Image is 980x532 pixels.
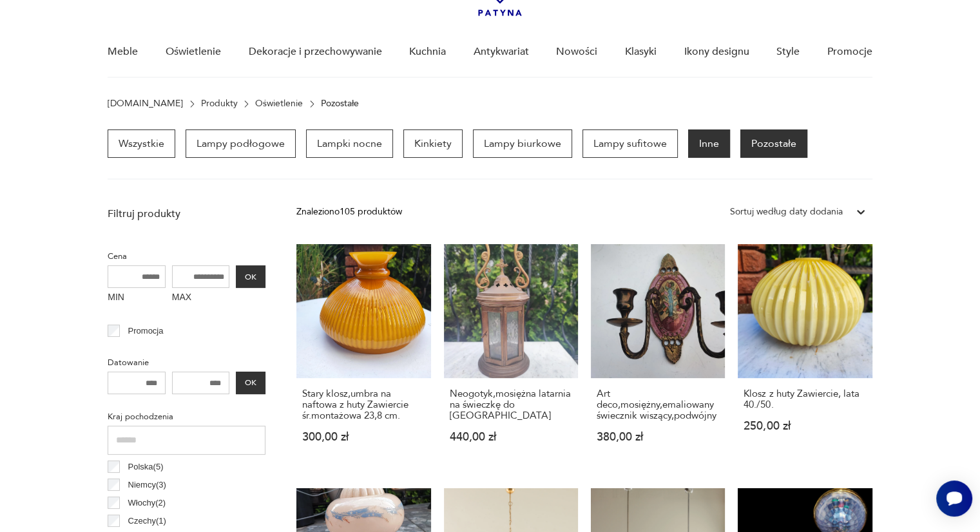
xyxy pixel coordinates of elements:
a: Antykwariat [474,27,529,77]
a: Style [776,27,800,77]
a: Oświetlenie [166,27,221,77]
p: Kraj pochodzenia [108,410,265,424]
a: Lampy podłogowe [186,129,296,158]
a: Klosz z huty Zawiercie, lata 40./50.Klosz z huty Zawiercie, lata 40./50.250,00 zł [738,244,872,468]
a: Stary klosz,umbra na naftowa z huty Zawiercie śr.montażowa 23,8 cm.Stary klosz,umbra na naftowa z... [296,244,430,468]
p: 250,00 zł [744,421,866,432]
p: Filtruj produkty [108,207,265,221]
p: 380,00 zł [597,432,719,442]
iframe: Smartsupp widget button [936,480,972,517]
a: Oświetlenie [255,99,303,109]
label: MAX [172,288,230,309]
button: OK [236,265,265,288]
p: Niemcy ( 3 ) [128,478,166,492]
a: Neogotyk,mosiężna latarnia na świeczkę do kapliczkiNeogotyk,mosiężna latarnia na świeczkę do [GEO... [444,244,578,468]
a: Art deco,mosiężny,emaliowany świecznik wiszący,podwójnyArt deco,mosiężny,emaliowany świecznik wis... [591,244,725,468]
a: Kinkiety [403,129,463,158]
a: Wszystkie [108,129,175,158]
p: Cena [108,249,265,263]
p: Datowanie [108,356,265,370]
button: OK [236,372,265,394]
a: Meble [108,27,138,77]
label: MIN [108,288,166,309]
a: Kuchnia [409,27,446,77]
a: Ikony designu [684,27,749,77]
a: Promocje [827,27,872,77]
p: Promocja [128,324,164,338]
h3: Art deco,mosiężny,emaliowany świecznik wiszący,podwójny [597,388,719,421]
a: Klasyki [625,27,657,77]
div: Sortuj według daty dodania [730,205,843,219]
p: Czechy ( 1 ) [128,514,166,528]
h3: Neogotyk,mosiężna latarnia na świeczkę do [GEOGRAPHIC_DATA] [450,388,572,421]
div: Znaleziono 105 produktów [296,205,402,219]
p: 300,00 zł [302,432,425,442]
p: 440,00 zł [450,432,572,442]
a: [DOMAIN_NAME] [108,99,183,109]
a: Inne [688,129,730,158]
p: Pozostałe [321,99,359,109]
h3: Stary klosz,umbra na naftowa z huty Zawiercie śr.montażowa 23,8 cm. [302,388,425,421]
a: Produkty [201,99,238,109]
h3: Klosz z huty Zawiercie, lata 40./50. [744,388,866,410]
p: Polska ( 5 ) [128,460,164,474]
a: Dekoracje i przechowywanie [248,27,381,77]
a: Lampy sufitowe [582,129,678,158]
a: Lampki nocne [306,129,393,158]
a: Lampy biurkowe [473,129,572,158]
p: Włochy ( 2 ) [128,496,166,510]
a: Pozostałe [740,129,807,158]
a: Nowości [556,27,597,77]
